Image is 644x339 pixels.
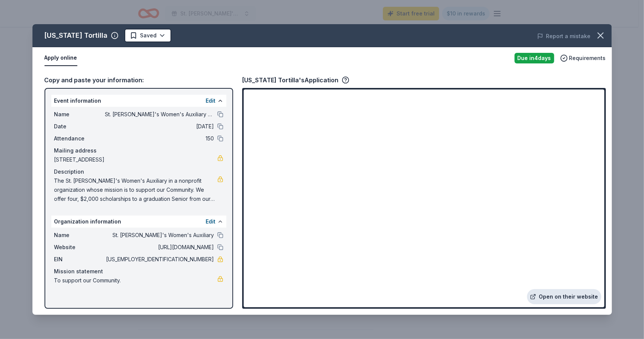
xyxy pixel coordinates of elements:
div: Event information [51,95,226,107]
button: Edit [206,96,216,105]
a: Open on their website [527,289,601,304]
span: [STREET_ADDRESS] [54,155,217,164]
div: Due in 4 days [515,53,554,63]
button: Edit [206,217,216,226]
button: Saved [124,29,171,42]
span: St. [PERSON_NAME]'s Women's Auxiliary Bag Bingo [105,110,214,119]
div: Organization information [51,216,226,228]
div: [US_STATE] Tortilla [45,29,108,42]
span: Name [54,110,105,119]
span: [US_EMPLOYER_IDENTIFICATION_NUMBER] [105,255,214,264]
button: Report a mistake [537,32,591,41]
span: Date [54,122,105,131]
span: Website [54,243,105,252]
span: St. [PERSON_NAME]'s Women's Auxiliary [105,231,214,240]
span: Requirements [569,54,606,63]
span: The St. [PERSON_NAME]'s Women's Auxiliary in a nonprofit organization whose mission is to support... [54,176,217,203]
span: Saved [140,31,157,40]
button: Requirements [560,54,606,63]
span: [DATE] [105,122,214,131]
span: 150 [105,134,214,143]
span: Name [54,231,105,240]
button: Apply online [45,50,77,66]
div: Mission statement [54,267,223,276]
span: EIN [54,255,105,264]
div: Copy and paste your information: [45,75,233,85]
div: [US_STATE] Tortilla's Application [242,75,349,85]
div: Description [54,167,223,176]
span: [URL][DOMAIN_NAME] [105,243,214,252]
span: To support our Community. [54,276,217,285]
span: Attendance [54,134,105,143]
div: Mailing address [54,146,223,155]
